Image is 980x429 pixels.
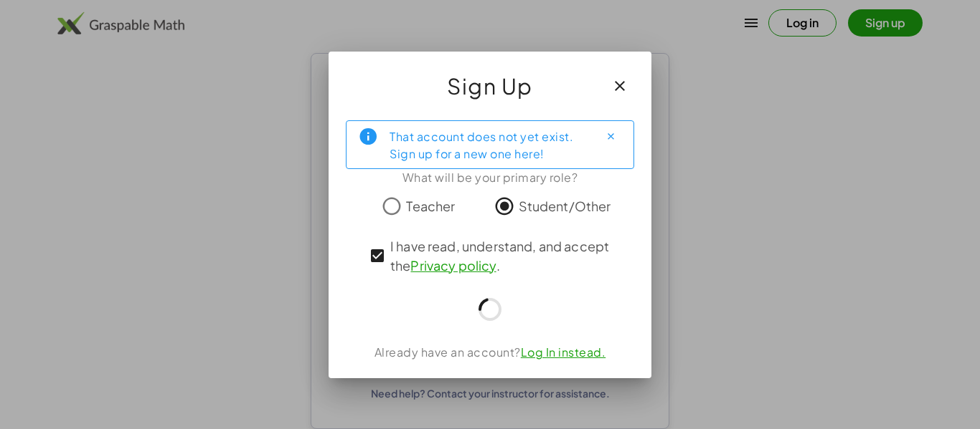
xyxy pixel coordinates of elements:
[406,196,455,216] span: Teacher
[390,127,588,163] div: That account does not yet exist. Sign up for a new one here!
[410,257,496,274] a: Privacy policy
[346,169,634,186] div: What will be your primary role?
[521,344,606,360] a: Log In instead.
[346,344,634,361] div: Already have an account?
[599,125,622,148] button: Close
[447,69,533,103] span: Sign Up
[519,196,611,216] span: Student/Other
[390,236,616,275] span: I have read, understand, and accept the .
